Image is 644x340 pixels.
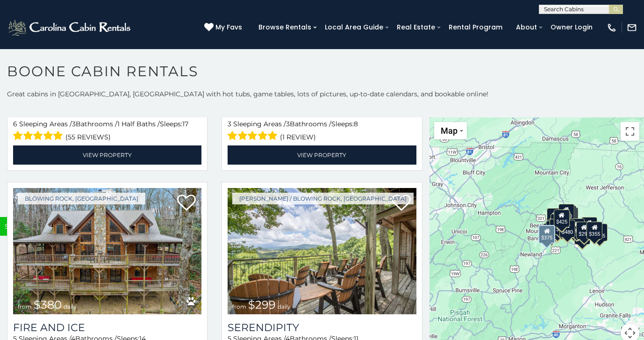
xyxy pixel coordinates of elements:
[554,209,570,227] div: $425
[117,120,160,128] span: 1 Half Baths /
[13,145,201,165] a: View Property
[228,119,416,143] div: Sleeping Areas / Bathrooms / Sleeps:
[559,220,575,238] div: $315
[280,131,316,143] span: (1 review)
[354,120,358,128] span: 8
[13,188,201,314] img: Fire And Ice
[34,298,62,311] span: $380
[228,321,416,334] a: Serendipity
[13,119,201,143] div: Sleeping Areas / Bathrooms / Sleeps:
[621,122,639,141] button: Toggle fullscreen view
[228,188,416,314] a: Serendipity from $299 daily
[558,203,574,221] div: $320
[228,120,231,128] span: 3
[575,227,591,245] div: $350
[587,221,602,239] div: $355
[444,20,507,35] a: Rental Program
[569,218,585,236] div: $380
[576,222,592,239] div: $299
[182,120,188,128] span: 17
[204,22,244,33] a: My Favs
[546,20,597,35] a: Owner Login
[434,122,467,139] button: Change map style
[547,208,563,226] div: $635
[607,22,617,33] img: phone-regular-white.png
[278,303,291,310] span: daily
[65,131,111,143] span: (55 reviews)
[592,224,608,241] div: $355
[232,303,246,310] span: from
[441,126,458,136] span: Map
[177,194,196,213] a: Add to favorites
[550,219,565,237] div: $395
[13,120,17,128] span: 6
[286,120,290,128] span: 3
[18,193,145,204] a: Blowing Rock, [GEOGRAPHIC_DATA]
[18,303,32,310] span: from
[627,22,637,33] img: mail-regular-white.png
[215,22,242,32] span: My Favs
[511,20,542,35] a: About
[232,193,414,204] a: [PERSON_NAME] / Blowing Rock, [GEOGRAPHIC_DATA]
[392,20,440,35] a: Real Estate
[64,303,77,310] span: daily
[581,217,597,235] div: $930
[254,20,316,35] a: Browse Rentals
[72,120,76,128] span: 3
[13,188,201,314] a: Fire And Ice from $380 daily
[13,321,201,334] a: Fire And Ice
[7,18,133,37] img: White-1-2.png
[320,20,388,35] a: Local Area Guide
[559,219,575,237] div: $480
[248,298,276,311] span: $299
[539,224,556,243] div: $375
[228,188,416,314] img: Serendipity
[228,145,416,165] a: View Property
